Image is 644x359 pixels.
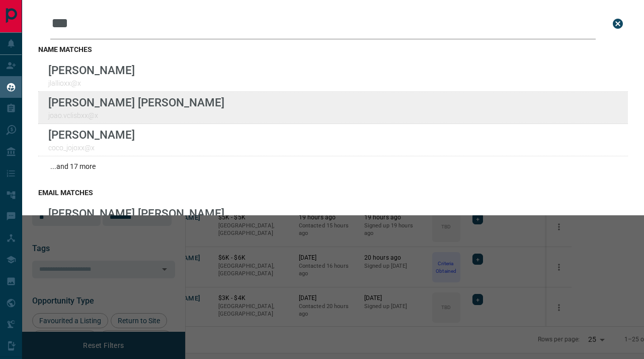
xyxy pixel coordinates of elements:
p: [PERSON_NAME] [48,128,135,141]
p: [PERSON_NAME] [48,64,135,77]
button: close search bar [608,14,628,34]
div: ...and 17 more [38,156,628,176]
p: [PERSON_NAME] [PERSON_NAME] [48,96,224,109]
h3: name matches [38,45,628,53]
p: coco_jojoxx@x [48,144,135,152]
p: [PERSON_NAME] [PERSON_NAME] [48,207,224,220]
p: joao.vclisbxx@x [48,111,224,119]
p: jlallioxx@x [48,79,135,87]
h3: email matches [38,189,628,197]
